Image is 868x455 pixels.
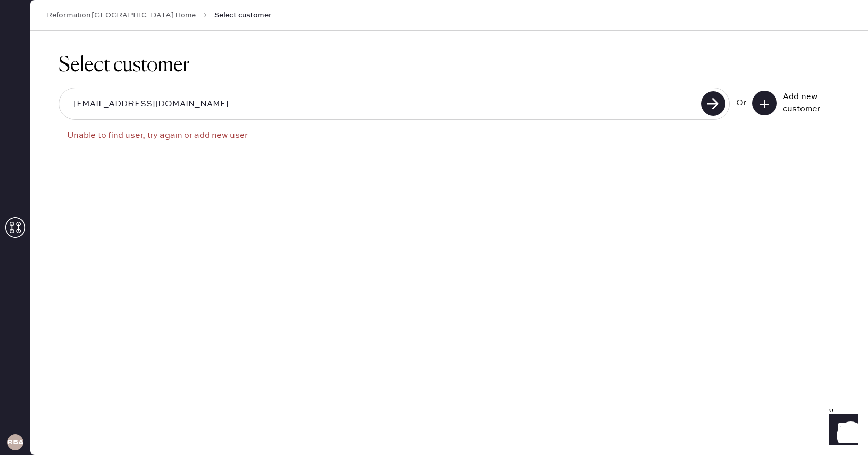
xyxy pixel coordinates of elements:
[67,130,730,141] div: Unable to find user, try again or add new user
[7,439,23,446] h3: RBA
[65,92,698,116] input: Search by email or phone number
[736,97,746,109] div: Or
[783,91,833,115] div: Add new customer
[214,10,272,20] span: Select customer
[820,409,863,453] iframe: Front Chat
[47,10,196,20] a: Reformation [GEOGRAPHIC_DATA] Home
[59,53,840,78] h1: Select customer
